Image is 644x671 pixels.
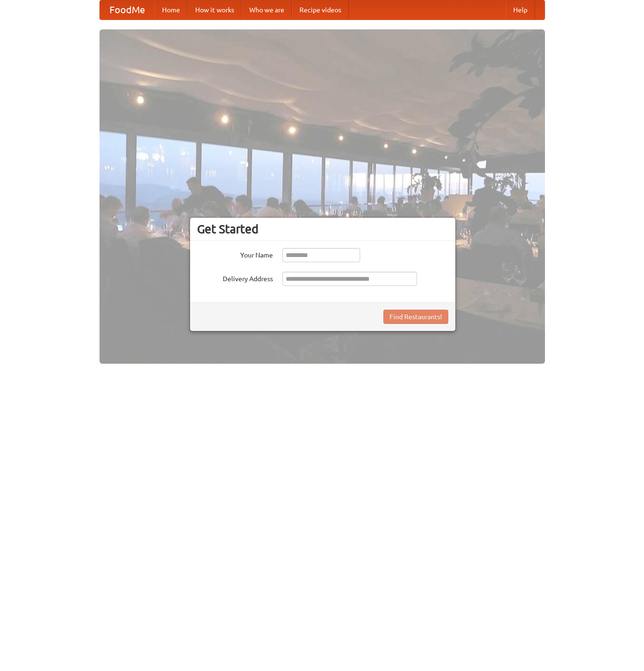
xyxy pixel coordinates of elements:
[197,222,448,236] h3: Get Started
[154,0,188,19] a: Home
[197,248,273,260] label: Your Name
[197,272,273,284] label: Delivery Address
[242,0,292,19] a: Who we are
[383,310,448,324] button: Find Restaurants!
[292,0,349,19] a: Recipe videos
[188,0,242,19] a: How it works
[506,0,535,19] a: Help
[100,0,154,19] a: FoodMe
